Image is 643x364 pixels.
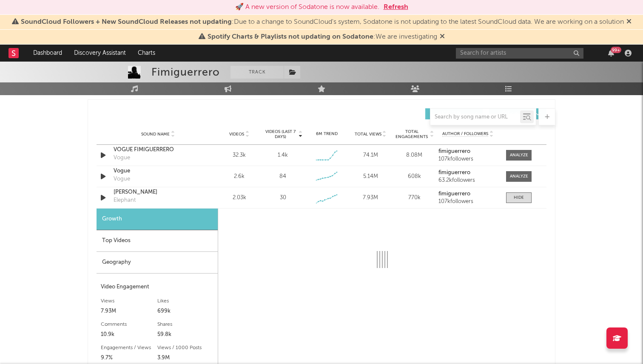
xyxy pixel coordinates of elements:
input: Search for artists [456,48,583,59]
div: 7.93M [351,194,390,202]
a: fimiguerrero [438,149,498,155]
div: 63.2k followers [438,178,498,183]
span: Dismiss [440,34,445,40]
div: Fimiguerrero [151,66,220,79]
a: fimiguerrero [438,191,498,197]
strong: fimiguerrero [438,191,470,197]
span: Videos [229,132,244,137]
strong: fimiguerrero [438,149,470,154]
span: Sound Name [141,132,170,137]
div: 107k followers [438,199,498,205]
div: 1.4k [278,151,288,160]
div: 7.93M [101,306,157,316]
div: 8.08M [395,151,434,160]
a: [PERSON_NAME] [114,188,202,197]
span: Spotify Charts & Playlists not updating on Sodatone [208,34,373,40]
div: 59.8k [157,330,214,340]
div: 10.9k [101,330,157,340]
div: Likes [157,296,214,306]
a: Charts [132,45,161,62]
div: 99 + [611,47,621,53]
span: : We are investigating [208,34,437,40]
span: Author / Followers [442,131,488,137]
div: 107k followers [438,156,498,162]
div: 30 [280,194,286,202]
div: 608k [395,172,434,181]
a: Discovery Assistant [68,45,132,62]
span: Total Engagements [395,129,429,139]
div: Views [101,296,157,306]
div: Growth [97,209,218,230]
div: Vogue [114,154,130,162]
div: Geography [97,252,218,274]
div: 5.14M [351,172,390,181]
strong: fimiguerrero [438,170,470,175]
div: 2.6k [219,172,259,181]
div: 770k [395,194,434,202]
div: 699k [157,306,214,316]
div: Top Videos [97,230,218,252]
div: Engagements / Views [101,343,157,353]
div: 2.03k [219,194,259,202]
a: fimiguerrero [438,170,498,176]
div: Views / 1000 Posts [157,343,214,353]
div: Comments [101,319,157,330]
div: Video Engagement [101,282,213,292]
span: SoundCloud Followers + New SoundCloud Releases not updating [21,19,232,25]
span: Total Views [355,132,381,137]
div: 6M Trend [307,131,347,137]
div: 32.3k [219,151,259,160]
button: Refresh [384,2,408,12]
button: 99+ [608,50,614,56]
a: Vogue [114,167,202,175]
div: Elephant [114,196,136,205]
button: Track [230,66,284,79]
span: Videos (last 7 days) [263,129,298,139]
a: VOGUE FIMIGUERRERO [114,146,202,154]
div: 84 [279,172,286,181]
div: 3.9M [157,353,214,363]
a: Dashboard [27,45,68,62]
div: Shares [157,319,214,330]
input: Search by song name or URL [430,114,520,121]
div: 9.7% [101,353,157,363]
span: : Due to a change to SoundCloud's system, Sodatone is not updating to the latest SoundCloud data.... [21,19,624,25]
div: Vogue [114,175,130,183]
div: 🚀 A new version of Sodatone is now available. [235,2,379,12]
div: 74.1M [351,151,390,160]
span: Dismiss [626,19,632,25]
